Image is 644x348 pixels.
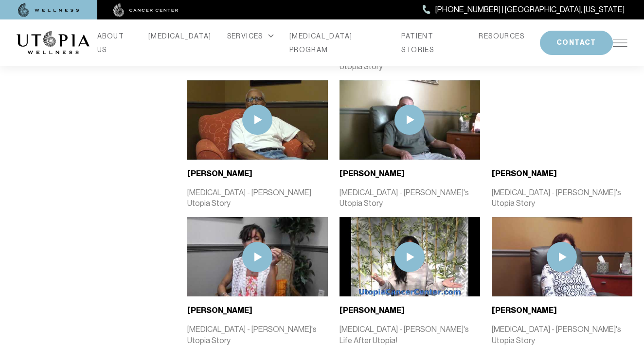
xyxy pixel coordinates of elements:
p: [MEDICAL_DATA] - [PERSON_NAME]'s Utopia Story [187,324,328,347]
span: [PHONE_NUMBER] | [GEOGRAPHIC_DATA], [US_STATE] [435,3,625,16]
div: SERVICES [227,29,274,43]
b: [PERSON_NAME] [187,306,252,315]
a: PATIENT STORIES [401,29,463,56]
img: thumbnail [492,217,632,296]
img: play icon [242,105,272,135]
img: play icon [394,105,425,135]
p: [MEDICAL_DATA] - [PERSON_NAME] Utopia Story [187,187,328,210]
b: [PERSON_NAME] [492,306,557,315]
b: [PERSON_NAME] [340,169,405,178]
img: thumbnail [340,217,480,296]
p: [MEDICAL_DATA] - [PERSON_NAME]'s Life After Utopia! [340,324,480,347]
img: logo [17,31,89,55]
iframe: YouTube video player [492,80,632,160]
img: wellness [18,3,79,17]
a: [MEDICAL_DATA] PROGRAM [289,29,386,56]
a: [PHONE_NUMBER] | [GEOGRAPHIC_DATA], [US_STATE] [423,3,625,16]
b: [PERSON_NAME] [340,306,405,315]
img: thumbnail [187,80,328,160]
p: [MEDICAL_DATA] - [PERSON_NAME]'s Utopia Story [340,187,480,210]
b: [PERSON_NAME] [187,169,252,178]
img: thumbnail [340,80,480,160]
img: play icon [394,242,425,272]
p: [MEDICAL_DATA] - [PERSON_NAME]'s Utopia Story [492,187,632,210]
a: ABOUT US [97,29,133,56]
img: thumbnail [187,217,328,296]
img: cancer center [113,3,179,17]
img: icon-hamburger [613,39,627,47]
p: [MEDICAL_DATA] - [PERSON_NAME]'s Utopia Story [492,324,632,347]
img: play icon [547,242,577,272]
img: play icon [242,242,272,272]
a: RESOURCES [479,29,524,43]
a: [MEDICAL_DATA] [148,29,212,43]
button: CONTACT [540,31,613,55]
b: [PERSON_NAME] [492,169,557,178]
